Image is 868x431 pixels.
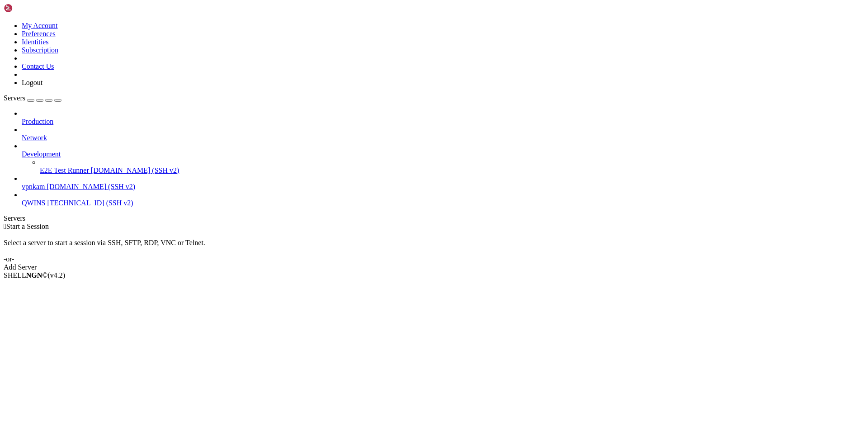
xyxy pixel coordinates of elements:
a: QWINS [TECHNICAL_ID] (SSH v2) [22,199,864,207]
span: 4.2.0 [48,271,66,279]
li: Production [22,109,864,126]
span:  [4,223,6,230]
a: Identities [22,38,49,46]
span: Network [22,134,47,142]
span: E2E Test Runner [40,166,89,174]
b: NGN [26,271,42,279]
a: Production [22,118,864,126]
span: Servers [4,94,25,102]
a: E2E Test Runner [DOMAIN_NAME] (SSH v2) [40,166,864,175]
li: Development [22,142,864,175]
a: Preferences [22,30,56,38]
a: Logout [22,79,42,86]
span: [DOMAIN_NAME] (SSH v2) [91,166,179,174]
img: Shellngn [4,4,56,13]
div: Add Server [4,263,864,271]
span: [TECHNICAL_ID] (SSH v2) [47,199,133,207]
div: Servers [4,214,864,223]
a: Servers [4,94,61,102]
span: Development [22,150,61,158]
a: Subscription [22,46,58,54]
span: QWINS [22,199,45,207]
a: My Account [22,22,58,29]
li: vpnkam [DOMAIN_NAME] (SSH v2) [22,175,864,191]
span: vpnkam [22,183,45,190]
li: QWINS [TECHNICAL_ID] (SSH v2) [22,191,864,207]
a: Contact Us [22,62,54,70]
span: Start a Session [6,223,49,230]
a: Network [22,134,864,142]
span: SHELL © [4,271,65,279]
div: Select a server to start a session via SSH, SFTP, RDP, VNC or Telnet. -or- [4,231,864,263]
span: [DOMAIN_NAME] (SSH v2) [47,183,136,190]
span: Production [22,118,53,125]
li: Network [22,126,864,142]
a: Development [22,150,864,158]
a: vpnkam [DOMAIN_NAME] (SSH v2) [22,183,864,191]
li: E2E Test Runner [DOMAIN_NAME] (SSH v2) [40,158,864,175]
